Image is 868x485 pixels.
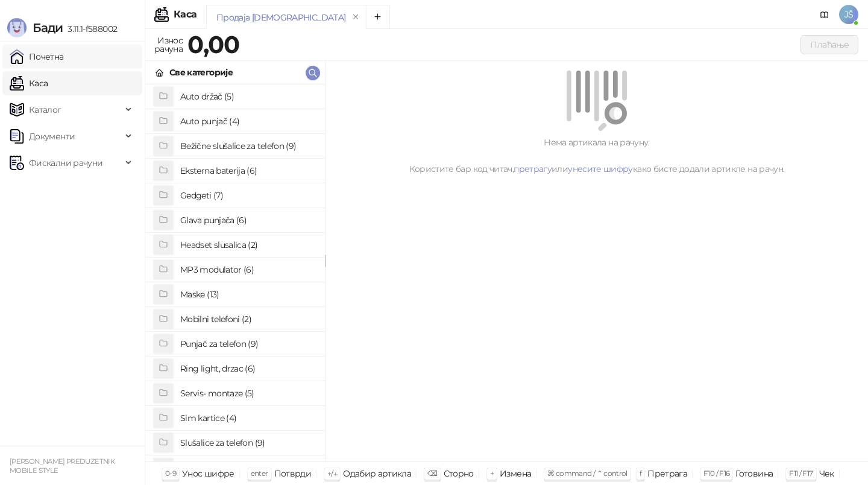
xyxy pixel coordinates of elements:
h4: Sim kartice (4) [180,408,315,428]
div: Готовина [735,466,773,481]
div: Чек [819,466,834,481]
span: + [490,469,494,478]
a: Каса [10,71,48,95]
img: Logo [7,18,27,37]
span: JŠ [839,5,858,24]
div: Све категорије [169,66,233,79]
div: Унос шифре [182,466,234,481]
h4: Bežične slušalice za telefon (9) [180,136,315,156]
button: Плаћање [800,35,858,54]
span: enter [251,469,268,478]
div: Одабир артикла [343,466,411,481]
h4: Eksterna baterija (6) [180,161,315,180]
div: Потврди [274,466,312,481]
button: Add tab [366,5,390,29]
div: Каса [174,10,197,19]
span: 3.11.1-f588002 [63,24,117,34]
div: Претрага [647,466,687,481]
span: Фискални рачуни [29,151,102,175]
h4: Headset slusalica (2) [180,235,315,255]
button: remove [348,12,363,22]
div: Продаја [DEMOGRAPHIC_DATA] [216,11,345,24]
span: ⌘ command / ⌃ control [547,469,627,478]
h4: Glava punjača (6) [180,211,315,230]
span: 0-9 [165,469,176,478]
a: унесите шифру [568,163,633,174]
small: [PERSON_NAME] PREDUZETNIK MOBILE STYLE [10,457,115,475]
h4: Ring light, drzac (6) [180,359,315,378]
span: F10 / F16 [703,469,729,478]
span: Каталог [29,98,61,122]
a: претрагу [514,163,552,174]
h4: Servis- montaze (5) [180,384,315,403]
h4: Gedgeti (7) [180,186,315,205]
span: ⌫ [427,469,437,478]
h4: MP3 modulator (6) [180,260,315,279]
div: Нема артикала на рачуну. Користите бар код читач, или како бисте додали артикле на рачун. [340,136,854,176]
a: Документација [815,5,834,24]
h4: Maske (13) [180,285,315,304]
div: Сторно [444,466,474,481]
div: grid [145,84,325,461]
h4: Staklo za telefon (7) [180,458,315,477]
h4: Slušalice za telefon (9) [180,433,315,452]
span: Бади [33,21,63,35]
a: Почетна [10,45,64,69]
span: f [640,469,641,478]
h4: Auto držač (5) [180,87,315,106]
span: Документи [29,124,75,148]
strong: 0,00 [187,30,239,59]
h4: Auto punjač (4) [180,112,315,131]
div: Износ рачуна [152,33,185,57]
div: Измена [500,466,531,481]
span: ↑/↓ [327,469,337,478]
h4: Punjač za telefon (9) [180,334,315,353]
h4: Mobilni telefoni (2) [180,309,315,329]
span: F11 / F17 [789,469,813,478]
